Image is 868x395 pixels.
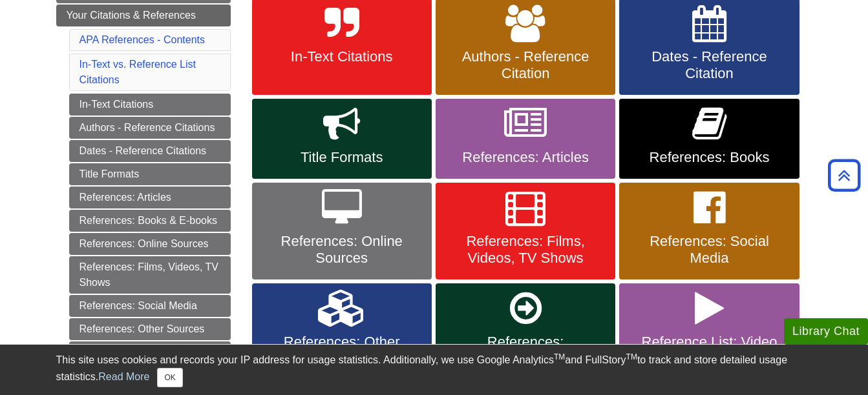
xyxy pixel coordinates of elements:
a: APA References - Contents [79,34,205,45]
a: References: Articles [69,187,231,208]
a: Read More [98,371,149,382]
a: References: Books [619,99,799,179]
span: References: Online Sources [262,233,422,267]
a: References: Social Media [69,295,231,317]
a: References: Films, Videos, TV Shows [436,183,615,279]
span: References: Secondary/Indirect Sources [445,334,606,384]
a: References: Online Sources [69,233,231,255]
div: This site uses cookies and records your IP address for usage statistics. Additionally, we use Goo... [56,352,812,387]
a: Title Formats [252,99,432,179]
span: Your Citations & References [67,10,196,21]
a: References: Online Sources [252,183,432,279]
span: References: Articles [445,149,606,166]
a: References: Films, Videos, TV Shows [69,256,231,294]
button: Close [157,368,182,387]
a: Title Formats [69,163,231,185]
a: Authors - Reference Citations [69,117,231,139]
a: Dates - Reference Citations [69,140,231,162]
a: References: Secondary/Indirect Sources [69,341,231,379]
a: Your Citations & References [56,5,231,26]
sup: TM [626,352,637,361]
a: Back to Top [823,167,865,184]
a: In-Text Citations [69,94,231,116]
span: References: Films, Videos, TV Shows [445,233,606,267]
span: References: Other Sources [262,334,422,367]
span: References: Books [629,149,789,166]
span: Dates - Reference Citation [629,48,789,82]
span: Title Formats [262,149,422,166]
a: References: Social Media [619,183,799,279]
span: Reference List: Video Tutorials [629,334,789,367]
span: Authors - Reference Citation [445,48,606,82]
span: References: Social Media [629,233,789,267]
button: Library Chat [784,318,868,345]
a: References: Books & E-books [69,210,231,232]
span: In-Text Citations [262,48,422,65]
a: References: Articles [436,99,615,179]
a: In-Text vs. Reference List Citations [79,59,196,85]
sup: TM [554,352,565,361]
a: References: Other Sources [69,318,231,340]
